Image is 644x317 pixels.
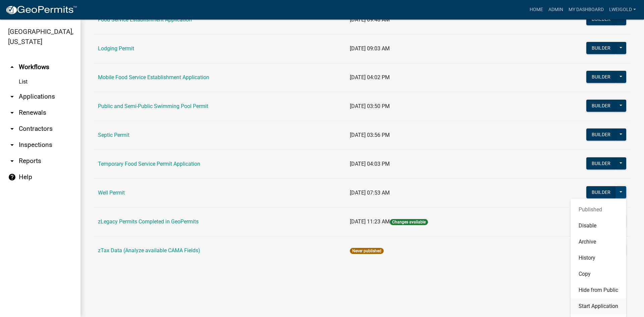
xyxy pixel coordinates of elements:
[546,3,566,16] a: Admin
[350,132,390,138] span: [DATE] 03:56 PM
[571,234,626,250] button: Archive
[8,125,16,133] i: arrow_drop_down
[350,103,390,109] span: [DATE] 03:50 PM
[586,42,616,54] button: Builder
[571,298,626,314] button: Start Application
[98,247,200,254] a: zTax Data (Analyze available CAMA Fields)
[8,157,16,165] i: arrow_drop_down
[98,103,208,109] a: Public and Semi-Public Swimming Pool Permit
[586,157,616,169] button: Builder
[8,63,16,71] i: arrow_drop_up
[527,3,546,16] a: Home
[586,100,616,112] button: Builder
[586,128,616,141] button: Builder
[98,161,200,167] a: Temporary Food Service Permit Application
[98,132,129,138] a: Septic Permit
[571,250,626,266] button: History
[8,173,16,181] i: help
[98,45,134,52] a: Lodging Permit
[586,13,616,25] button: Builder
[8,93,16,101] i: arrow_drop_down
[98,190,125,196] a: Well Permit
[98,74,209,81] a: Mobile Food Service Establishment Application
[8,141,16,149] i: arrow_drop_down
[98,16,192,23] a: Food Service Establishment Application
[571,282,626,298] button: Hide from Public
[8,109,16,117] i: arrow_drop_down
[606,3,639,16] a: lweigold
[571,218,626,234] button: Disable
[571,266,626,282] button: Copy
[350,74,390,81] span: [DATE] 04:02 PM
[350,16,390,23] span: [DATE] 09:48 AM
[350,248,384,254] span: Never published
[586,186,616,198] button: Builder
[350,161,390,167] span: [DATE] 04:03 PM
[566,3,606,16] a: My Dashboard
[98,218,199,225] a: zLegacy Permits Completed in GeoPermits
[350,45,390,52] span: [DATE] 09:03 AM
[586,71,616,83] button: Builder
[350,218,390,225] span: [DATE] 11:23 AM
[390,219,428,225] span: Changes available
[350,190,390,196] span: [DATE] 07:53 AM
